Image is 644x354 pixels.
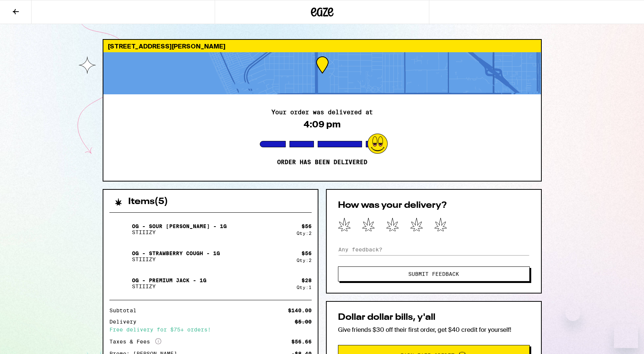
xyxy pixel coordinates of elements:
[109,327,312,332] div: Free delivery for $75+ orders!
[338,313,530,322] h2: Dollar dollar bills, y'all
[291,339,312,344] div: $56.66
[109,338,161,345] div: Taxes & Fees
[288,308,312,313] div: $140.00
[132,283,206,289] p: STIIIZY
[303,119,341,130] div: 4:09 pm
[109,308,142,313] div: Subtotal
[109,246,130,267] img: OG - Strawberry Cough - 1g
[338,244,530,255] input: Any feedback?
[103,40,541,52] div: [STREET_ADDRESS][PERSON_NAME]
[271,109,373,115] h2: Your order was delivered at
[297,285,312,290] div: Qty: 1
[132,223,227,229] p: OG - Sour [PERSON_NAME] - 1g
[109,219,130,240] img: OG - Sour Tangie - 1g
[277,159,367,166] p: Order has been delivered
[338,326,530,334] p: Give friends $30 off their first order, get $40 credit for yourself!
[132,256,220,262] p: STIIIZY
[614,324,638,348] iframe: Button to launch messaging window
[128,197,168,206] h2: Items ( 5 )
[109,273,130,294] img: OG - Premium Jack - 1g
[132,229,227,235] p: STIIIZY
[297,258,312,263] div: Qty: 2
[302,223,312,229] div: $ 56
[408,271,459,277] span: Submit Feedback
[132,277,206,283] p: OG - Premium Jack - 1g
[565,306,580,321] iframe: Close message
[302,250,312,256] div: $ 56
[302,277,312,283] div: $ 28
[338,266,530,281] button: Submit Feedback
[295,319,312,324] div: $5.00
[132,250,220,256] p: OG - Strawberry Cough - 1g
[297,231,312,236] div: Qty: 2
[338,201,530,210] h2: How was your delivery?
[109,319,142,324] div: Delivery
